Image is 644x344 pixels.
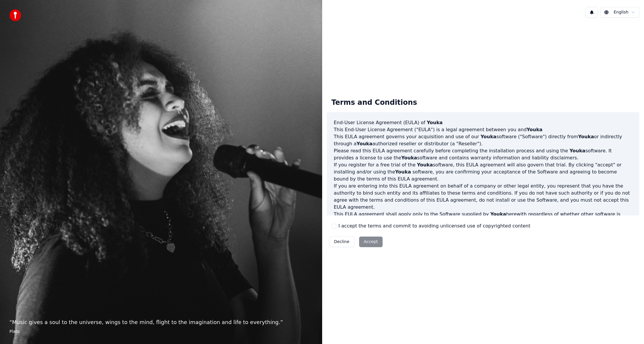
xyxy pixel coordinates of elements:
span: Youka [527,127,542,132]
span: Youka [490,211,506,217]
span: Youka [427,120,443,125]
span: Youka [401,155,417,161]
span: Youka [417,162,433,168]
p: This End-User License Agreement ("EULA") is a legal agreement between you and [334,126,633,133]
span: Youka [578,134,594,139]
img: youka [9,9,21,21]
label: I accept the terms and commit to avoiding unlicensed use of copyrighted content [339,222,530,230]
span: Youka [569,148,585,154]
div: Terms and Conditions [327,93,422,112]
span: Youka [395,169,411,175]
p: This EULA agreement governs your acquisition and use of our software ("Software") directly from o... [334,133,633,147]
span: Youka [356,141,372,146]
p: “ Music gives a soul to the universe, wings to the mind, flight to the imagination and life to ev... [9,318,313,326]
footer: Plato [9,329,313,335]
p: If you register for a free trial of the software, this EULA agreement will also govern that trial... [334,161,633,183]
span: Youka [481,134,496,139]
p: Please read this EULA agreement carefully before completing the installation process and using th... [334,147,633,161]
button: Decline [329,237,354,247]
p: This EULA agreement shall apply only to the Software supplied by herewith regardless of whether o... [334,211,633,239]
h3: End-User License Agreement (EULA) of [334,119,633,126]
p: If you are entering into this EULA agreement on behalf of a company or other legal entity, you re... [334,183,633,211]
